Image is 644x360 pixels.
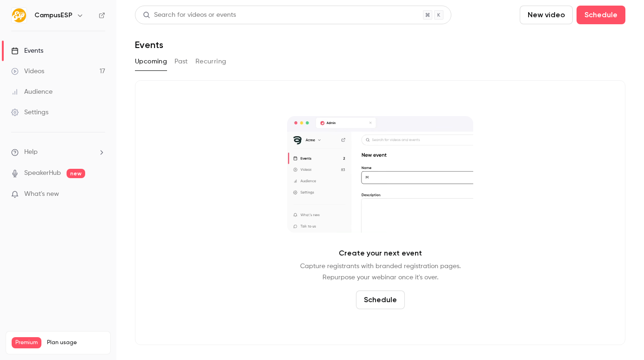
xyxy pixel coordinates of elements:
[300,261,461,283] p: Capture registrants with branded registration pages. Repurpose your webinar once it's over.
[339,248,422,259] p: Create your next event
[67,169,85,178] span: new
[356,291,405,309] button: Schedule
[12,8,27,23] img: CampusESP
[11,108,48,117] div: Settings
[11,147,105,157] li: help-dropdown-opener
[34,11,73,20] h6: CampusESP
[195,54,227,69] button: Recurring
[12,337,41,348] span: Premium
[577,6,625,24] button: Schedule
[24,189,59,199] span: What's new
[24,168,61,178] a: SpeakerHub
[135,54,167,69] button: Upcoming
[47,339,105,346] span: Plan usage
[143,10,236,20] div: Search for videos or events
[174,54,188,69] button: Past
[11,87,53,97] div: Audience
[11,67,44,76] div: Videos
[135,39,163,50] h1: Events
[11,46,43,55] div: Events
[520,6,573,24] button: New video
[24,147,38,157] span: Help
